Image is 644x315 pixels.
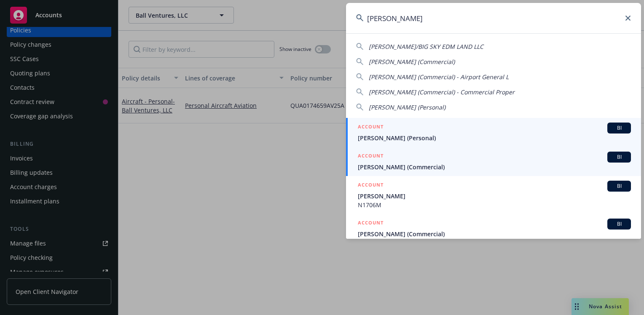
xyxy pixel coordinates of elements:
[358,123,384,133] h5: ACCOUNT
[369,58,455,66] span: [PERSON_NAME] (Commercial)
[611,220,628,228] span: BI
[369,103,445,111] span: [PERSON_NAME] (Personal)
[346,214,641,243] a: ACCOUNTBI[PERSON_NAME] (Commercial)
[346,3,641,33] input: Search...
[369,88,515,96] span: [PERSON_NAME] (Commercial) - Commercial Proper
[346,118,641,147] a: ACCOUNTBI[PERSON_NAME] (Personal)
[358,192,631,200] span: [PERSON_NAME]
[358,181,384,191] h5: ACCOUNT
[369,43,483,51] span: [PERSON_NAME]/BIG SKY EDM LAND LLC
[369,73,509,81] span: [PERSON_NAME] (Commercial) - Airport General L
[346,147,641,176] a: ACCOUNTBI[PERSON_NAME] (Commercial)
[358,152,384,162] h5: ACCOUNT
[358,163,631,171] span: [PERSON_NAME] (Commercial)
[346,176,641,214] a: ACCOUNTBI[PERSON_NAME]N1706M
[358,133,631,142] span: [PERSON_NAME] (Personal)
[611,124,628,132] span: BI
[358,200,631,209] span: N1706M
[611,182,628,190] span: BI
[358,230,631,238] span: [PERSON_NAME] (Commercial)
[358,219,384,229] h5: ACCOUNT
[611,153,628,161] span: BI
